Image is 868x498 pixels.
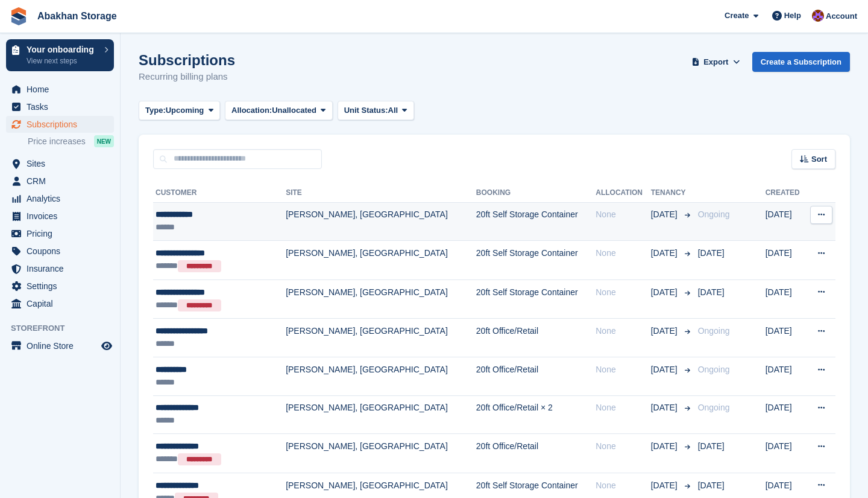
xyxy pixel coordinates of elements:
[476,357,596,396] td: 20ft Office/Retail
[166,104,204,117] span: Upcoming
[766,319,806,357] td: [DATE]
[286,184,476,203] th: Site
[596,247,650,260] div: None
[27,295,99,312] span: Capital
[99,339,114,353] a: Preview store
[766,241,806,280] td: [DATE]
[651,208,680,221] span: [DATE]
[766,279,806,319] td: [DATE]
[27,45,98,54] p: Your onboarding
[651,479,680,492] span: [DATE]
[596,208,650,221] div: None
[6,155,114,172] a: menu
[596,184,650,203] th: Allocation
[698,287,725,297] span: [DATE]
[6,337,114,354] a: menu
[6,173,114,190] a: menu
[6,208,114,225] a: menu
[28,136,86,147] span: Price increases
[596,363,650,376] div: None
[698,326,730,336] span: Ongoing
[139,70,235,84] p: Recurring billing plans
[153,184,286,203] th: Customer
[476,434,596,473] td: 20ft Office/Retail
[6,116,114,133] a: menu
[231,104,272,117] span: Allocation:
[703,56,728,68] span: Export
[286,319,476,357] td: [PERSON_NAME], [GEOGRAPHIC_DATA]
[6,278,114,295] a: menu
[27,98,99,115] span: Tasks
[6,39,114,71] a: Your onboarding View next steps
[27,116,99,133] span: Subscriptions
[476,184,596,203] th: Booking
[698,248,725,258] span: [DATE]
[338,101,414,121] button: Unit Status: All
[596,325,650,337] div: None
[826,10,857,22] span: Account
[33,6,122,26] a: Abakhan Storage
[6,81,114,98] a: menu
[11,322,120,334] span: Storefront
[27,260,99,277] span: Insurance
[476,395,596,434] td: 20ft Office/Retail × 2
[476,279,596,319] td: 20ft Self Storage Container
[286,202,476,241] td: [PERSON_NAME], [GEOGRAPHIC_DATA]
[139,52,235,68] h1: Subscriptions
[27,337,99,354] span: Online Store
[651,401,680,414] span: [DATE]
[651,286,680,299] span: [DATE]
[698,209,730,219] span: Ongoing
[752,52,850,72] a: Create a Subscription
[698,403,730,412] span: Ongoing
[596,440,650,453] div: None
[811,153,827,165] span: Sort
[272,104,316,117] span: Unallocated
[725,10,749,22] span: Create
[27,243,99,260] span: Coupons
[6,295,114,312] a: menu
[27,173,99,190] span: CRM
[698,441,725,451] span: [DATE]
[27,278,99,295] span: Settings
[784,10,801,22] span: Help
[6,243,114,260] a: menu
[651,325,680,337] span: [DATE]
[388,104,398,117] span: All
[766,434,806,473] td: [DATE]
[651,363,680,376] span: [DATE]
[286,434,476,473] td: [PERSON_NAME], [GEOGRAPHIC_DATA]
[27,208,99,225] span: Invoices
[27,190,99,207] span: Analytics
[596,479,650,492] div: None
[28,135,114,148] a: Price increases NEW
[698,480,725,490] span: [DATE]
[286,241,476,280] td: [PERSON_NAME], [GEOGRAPHIC_DATA]
[766,395,806,434] td: [DATE]
[286,395,476,434] td: [PERSON_NAME], [GEOGRAPHIC_DATA]
[766,202,806,241] td: [DATE]
[6,190,114,207] a: menu
[286,279,476,319] td: [PERSON_NAME], [GEOGRAPHIC_DATA]
[94,135,114,147] div: NEW
[476,202,596,241] td: 20ft Self Storage Container
[476,241,596,280] td: 20ft Self Storage Container
[27,56,98,66] p: View next steps
[766,357,806,396] td: [DATE]
[651,247,680,260] span: [DATE]
[596,401,650,414] div: None
[766,184,806,203] th: Created
[6,225,114,242] a: menu
[596,286,650,299] div: None
[286,357,476,396] td: [PERSON_NAME], [GEOGRAPHIC_DATA]
[344,104,388,117] span: Unit Status:
[651,184,693,203] th: Tenancy
[690,52,743,72] button: Export
[145,104,166,117] span: Type:
[27,155,99,172] span: Sites
[6,260,114,277] a: menu
[139,101,220,121] button: Type: Upcoming
[27,225,99,242] span: Pricing
[6,98,114,115] a: menu
[698,365,730,374] span: Ongoing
